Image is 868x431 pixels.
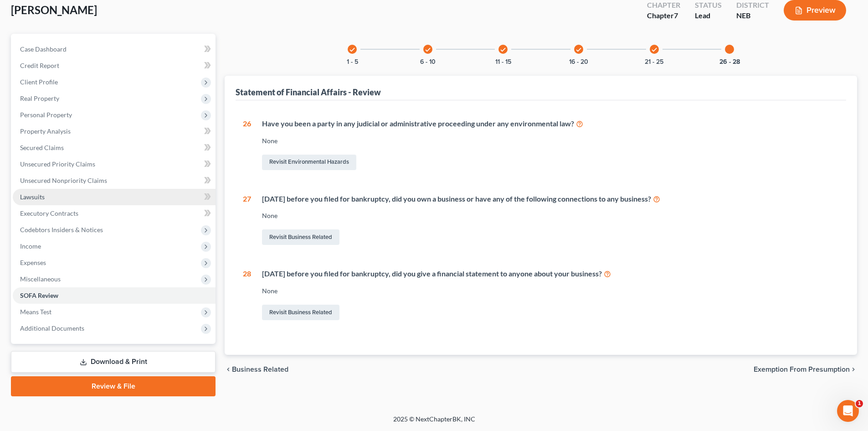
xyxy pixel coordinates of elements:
[495,59,511,65] button: 11 - 15
[262,119,839,129] div: Have you been a party in any judicial or administrative proceeding under any environmental law?
[20,259,46,266] span: Expenses
[11,376,216,396] a: Review & File
[651,47,657,53] i: check
[20,226,103,234] span: Codebtors Insiders & Notices
[11,351,216,373] a: Download & Print
[20,144,64,151] span: Secured Claims
[262,286,839,296] div: None
[20,275,61,283] span: Miscellaneous
[262,269,839,279] div: [DATE] before you filed for bankruptcy, did you give a financial statement to anyone about your b...
[13,205,216,222] a: Executory Contracts
[719,59,740,65] button: 26 - 28
[736,10,769,21] div: NEB
[243,194,251,247] div: 27
[175,415,694,431] div: 2025 © NextChapterBK, INC
[13,57,216,74] a: Credit Report
[575,47,582,53] i: check
[11,3,97,16] span: [PERSON_NAME]
[236,87,381,98] div: Statement of Financial Affairs - Review
[262,194,839,204] div: [DATE] before you filed for bankruptcy, did you own a business or have any of the following conne...
[856,400,863,407] span: 1
[13,172,216,189] a: Unsecured Nonpriority Claims
[20,111,72,119] span: Personal Property
[645,59,663,65] button: 21 - 25
[20,209,78,217] span: Executory Contracts
[754,366,857,373] button: Exemption from Presumption chevron_right
[262,155,356,170] a: Revisit Environmental Hazards
[20,160,95,168] span: Unsecured Priority Claims
[225,366,288,373] button: chevron_left Business Related
[500,47,506,53] i: check
[420,59,436,65] button: 6 - 10
[20,177,107,184] span: Unsecured Nonpriority Claims
[262,211,839,220] div: None
[13,287,216,304] a: SOFA Review
[20,127,71,135] span: Property Analysis
[20,78,58,86] span: Client Profile
[13,140,216,156] a: Secured Claims
[20,62,59,69] span: Credit Report
[13,41,216,57] a: Case Dashboard
[20,45,67,53] span: Case Dashboard
[754,366,850,373] span: Exemption from Presumption
[20,308,51,316] span: Means Test
[13,123,216,140] a: Property Analysis
[262,136,839,145] div: None
[674,11,678,20] span: 7
[347,59,358,65] button: 1 - 5
[20,193,45,201] span: Lawsuits
[262,229,339,245] a: Revisit Business Related
[225,366,232,373] i: chevron_left
[20,291,58,299] span: SOFA Review
[20,94,59,102] span: Real Property
[232,366,288,373] span: Business Related
[647,10,680,21] div: Chapter
[695,10,722,21] div: Lead
[20,242,41,250] span: Income
[243,119,251,172] div: 26
[13,156,216,172] a: Unsecured Priority Claims
[262,305,339,320] a: Revisit Business Related
[425,47,431,53] i: check
[13,189,216,205] a: Lawsuits
[20,324,84,332] span: Additional Documents
[243,269,251,322] div: 28
[349,47,355,53] i: check
[850,366,857,373] i: chevron_right
[569,59,588,65] button: 16 - 20
[837,400,859,422] iframe: Intercom live chat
